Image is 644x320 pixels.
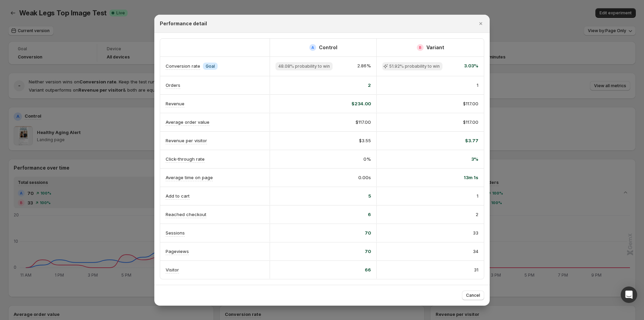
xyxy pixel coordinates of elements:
span: Goal [206,64,215,69]
span: 1 [477,82,478,89]
span: $117.00 [463,119,478,125]
span: $3.77 [465,137,478,144]
span: $234.00 [351,100,371,107]
p: Click-through rate [166,156,205,162]
h2: B [419,45,422,50]
span: 70 [365,229,371,236]
h2: Variant [426,44,444,51]
div: Open Intercom Messenger [621,286,637,303]
span: 2 [476,211,478,218]
span: 3% [471,156,478,162]
p: Sessions [166,229,185,236]
span: 0% [363,156,371,162]
h2: Control [319,44,337,51]
span: 51.92% probability to win [389,64,440,69]
span: $3.55 [359,137,371,144]
span: 31 [474,266,478,273]
p: Visitor [166,266,179,273]
p: Pageviews [166,248,189,255]
button: Cancel [462,291,484,300]
p: Revenue [166,100,184,107]
p: Reached checkout [166,211,206,218]
span: 48.08% probability to win [278,64,330,69]
span: 1 [477,192,478,199]
span: 5 [368,192,371,199]
span: 34 [473,248,478,255]
p: Add to cart [166,192,190,199]
span: $117.00 [356,119,371,125]
span: 70 [365,248,371,255]
h2: Performance detail [160,20,207,27]
p: Orders [166,82,180,89]
span: 2 [368,82,371,89]
span: 6 [368,211,371,218]
span: $117.00 [463,100,478,107]
span: 33 [473,229,478,236]
button: Close [476,19,486,28]
p: Revenue per visitor [166,137,207,144]
p: Average time on page [166,174,213,181]
span: 2.86% [357,62,371,70]
h2: A [311,45,314,50]
span: 13m 1s [464,174,478,181]
span: 0.00s [358,174,371,181]
p: Average order value [166,119,209,125]
span: 66 [365,266,371,273]
span: Cancel [466,293,480,298]
span: 3.03% [464,62,478,70]
p: Conversion rate [166,63,200,69]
